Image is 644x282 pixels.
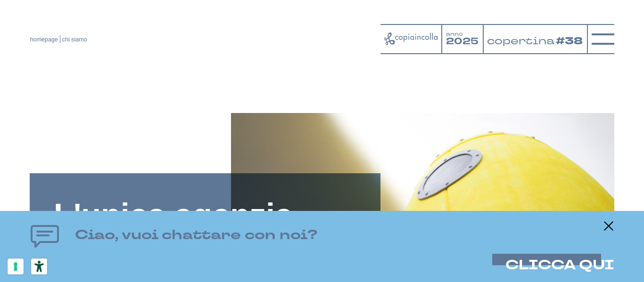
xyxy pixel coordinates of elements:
tspan: copertina [487,34,554,47]
h4: Ciao, vuoi chattare con noi? [75,226,318,244]
tspan: anno [446,31,463,38]
span: CLICCA QUI [505,256,614,274]
a: homepage [30,36,58,43]
button: Le tue preferenze relative al consenso per le tecnologie di tracciamento [8,258,24,274]
button: Strumenti di accessibilità [31,258,47,274]
tspan: 2025 [446,36,479,48]
button: CLICCA QUI [505,258,614,273]
span: chi siamo [62,36,87,43]
tspan: #38 [556,34,583,48]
